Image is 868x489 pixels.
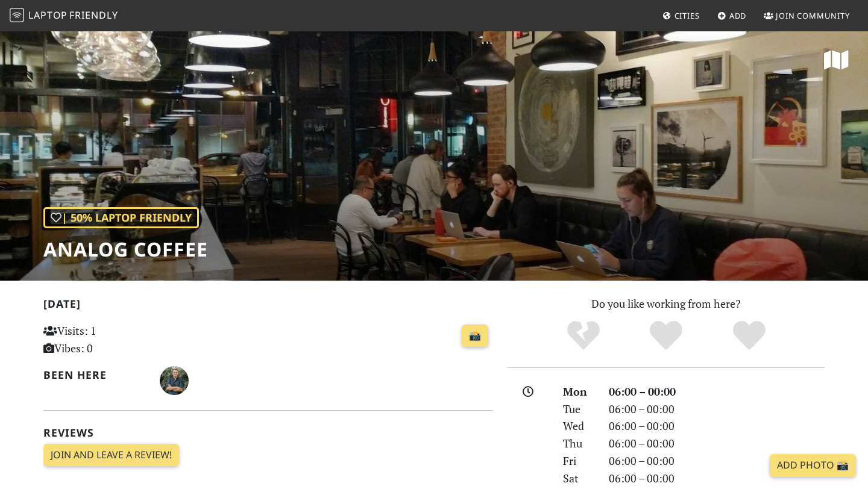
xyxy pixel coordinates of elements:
[675,10,700,21] span: Cities
[708,319,791,352] div: Definitely!
[556,452,602,470] div: Fri
[69,8,118,22] span: Friendly
[602,452,832,470] div: 06:00 – 00:00
[43,426,493,439] h2: Reviews
[770,454,856,477] a: Add Photo 📸
[10,5,118,26] a: LaptopFriendly LaptopFriendly
[10,8,24,22] img: LaptopFriendly
[776,10,850,21] span: Join Community
[602,435,832,452] div: 06:00 – 00:00
[43,238,208,261] h1: Analog Coffee
[602,400,832,418] div: 06:00 – 00:00
[602,417,832,435] div: 06:00 – 00:00
[556,400,602,418] div: Tue
[602,383,832,400] div: 06:00 – 00:00
[556,417,602,435] div: Wed
[160,372,189,387] span: Filip Sardi
[759,5,855,26] a: Join Community
[43,444,179,467] a: Join and leave a review!
[508,295,825,313] p: Do you like working from here?
[556,383,602,400] div: Mon
[542,319,625,352] div: No
[729,10,747,21] span: Add
[556,435,602,452] div: Thu
[462,325,488,347] a: 📸
[43,322,184,357] p: Visits: 1 Vibes: 0
[658,5,705,26] a: Cities
[43,297,493,315] h2: [DATE]
[602,470,832,487] div: 06:00 – 00:00
[556,470,602,487] div: Sat
[28,8,68,22] span: Laptop
[43,207,199,228] div: | 50% Laptop Friendly
[160,366,189,395] img: 1330-filip.jpg
[712,5,752,26] a: Add
[624,319,708,352] div: Yes
[43,369,145,381] h2: Been here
